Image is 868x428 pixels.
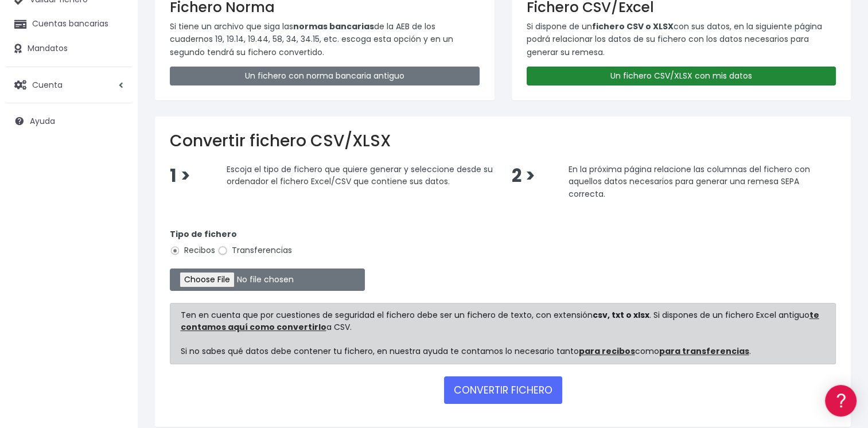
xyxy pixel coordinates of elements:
a: API [11,293,218,311]
strong: csv, txt o xlsx [593,309,649,321]
a: Cuenta [6,73,132,97]
a: Mandatos [6,37,132,61]
strong: fichero CSV o XLSX [592,21,674,32]
button: CONVERTIR FICHERO [444,376,562,404]
a: Perfiles de empresas [11,199,218,216]
a: Formatos [11,145,218,163]
span: Cuenta [32,79,63,90]
a: Un fichero con norma bancaria antiguo [170,67,480,85]
a: General [11,246,218,264]
span: En la próxima página relacione las columnas del fichero con aquellos datos necesarios para genera... [569,163,810,199]
a: Cuentas bancarias [6,12,132,36]
a: para recibos [579,345,635,357]
a: Un fichero CSV/XLSX con mis datos [527,67,836,85]
strong: Tipo de fichero [170,228,237,240]
p: Si dispone de un con sus datos, en la siguiente página podrá relacionar los datos de su fichero c... [527,20,836,59]
div: Facturación [11,228,218,239]
div: Programadores [11,275,218,286]
span: 2 > [512,164,535,188]
span: Escoja el tipo de fichero que quiere generar y seleccione desde su ordenador el fichero Excel/CSV... [227,163,493,187]
label: Recibos [170,244,215,256]
a: Información general [11,98,218,115]
a: Videotutoriales [11,181,218,199]
span: Ayuda [30,115,55,127]
div: Convertir ficheros [11,127,218,138]
a: Problemas habituales [11,163,218,181]
a: para transferencias [659,345,749,357]
div: Ten en cuenta que por cuestiones de seguridad el fichero debe ser un fichero de texto, con extens... [170,303,836,364]
a: POWERED BY ENCHANT [158,330,221,341]
div: Información general [11,80,218,91]
button: Contáctanos [11,307,218,327]
h2: Convertir fichero CSV/XLSX [170,131,836,151]
a: Ayuda [6,109,132,133]
label: Transferencias [217,244,292,256]
span: 1 > [170,164,190,188]
p: Si tiene un archivo que siga las de la AEB de los cuadernos 19, 19.14, 19.44, 58, 34, 34.15, etc.... [170,20,480,59]
a: te contamos aquí como convertirlo [181,309,819,333]
strong: normas bancarias [293,21,374,32]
